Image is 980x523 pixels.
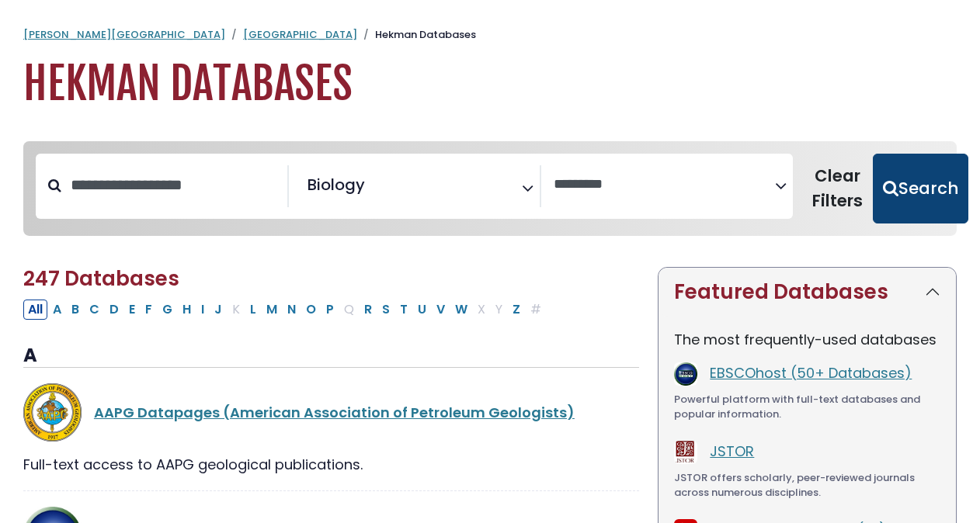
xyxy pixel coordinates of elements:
[94,403,575,422] a: AAPG Datapages (American Association of Petroleum Geologists)
[368,182,379,198] textarea: Search
[413,300,431,320] button: Filter Results U
[210,300,227,320] button: Filter Results J
[659,268,956,317] button: Featured Databases
[377,300,394,320] button: Filter Results S
[554,177,775,193] textarea: Search
[674,470,940,500] div: JSTOR offers scholarly, peer-reviewed journals across numerous disciplines.
[395,300,412,320] button: Filter Results T
[105,300,123,320] button: Filter Results D
[301,300,321,320] button: Filter Results O
[710,363,912,383] a: EBSCOhost (50+ Databases)
[360,300,377,320] button: Filter Results R
[67,300,84,320] button: Filter Results B
[158,300,177,320] button: Filter Results G
[245,300,261,320] button: Filter Results L
[674,329,940,350] p: The most frequently-used databases
[308,173,365,196] span: Biology
[802,154,873,223] button: Clear Filters
[196,300,209,320] button: Filter Results I
[283,300,301,320] button: Filter Results N
[61,172,287,198] input: Search database by title or keyword
[450,300,472,320] button: Filter Results W
[85,300,104,320] button: Filter Results C
[243,27,357,42] a: [GEOGRAPHIC_DATA]
[508,300,525,320] button: Filter Results Z
[674,392,940,422] div: Powerful platform with full-text databases and popular information.
[873,154,968,223] button: Submit for Search Results
[301,173,365,196] li: Biology
[23,27,225,42] a: [PERSON_NAME][GEOGRAPHIC_DATA]
[48,300,66,320] button: Filter Results A
[23,345,639,368] h3: A
[23,299,547,318] div: Alpha-list to filter by first letter of database name
[141,300,157,320] button: Filter Results F
[432,300,450,320] button: Filter Results V
[23,454,639,475] div: Full-text access to AAPG geological publications.
[23,141,957,236] nav: Search filters
[23,265,179,293] span: 247 Databases
[23,300,47,320] button: All
[710,442,754,461] a: JSTOR
[357,27,476,43] li: Hekman Databases
[178,300,196,320] button: Filter Results H
[124,300,140,320] button: Filter Results E
[23,58,957,110] h1: Hekman Databases
[23,27,957,43] nav: breadcrumb
[262,300,282,320] button: Filter Results M
[321,300,339,320] button: Filter Results P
